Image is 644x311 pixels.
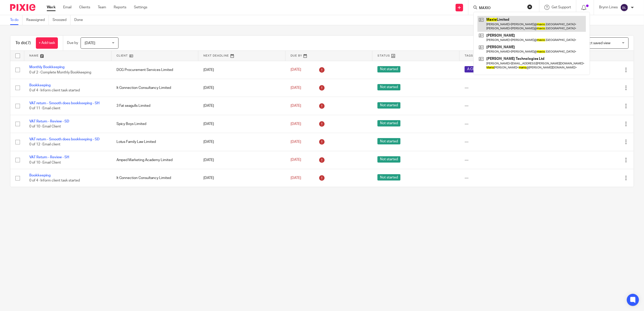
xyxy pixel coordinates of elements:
[111,151,199,169] td: Amped Marketing Academy Limited
[85,41,95,45] span: [DATE]
[465,85,542,90] div: ---
[29,179,80,182] span: 0 of 4 · Inform client task started
[377,174,400,180] span: Not started
[291,176,301,180] span: [DATE]
[36,37,58,49] a: + Add task
[198,61,285,79] td: [DATE]
[465,54,473,57] span: Tags
[29,101,100,105] a: VAT return - Smooth does bookkeeping - SH
[111,133,199,151] td: Lotus Family Law Limited
[465,66,482,72] span: A Client
[527,4,532,9] button: Clear
[465,103,542,108] div: ---
[620,4,628,12] img: svg%3E
[63,5,71,10] a: Email
[599,5,618,10] p: Brynn Lines
[465,175,542,180] div: ---
[29,161,61,164] span: 0 of 10 · Email Client
[111,169,199,187] td: It Connection Consultancy Limited
[53,15,70,25] a: Snoozed
[111,79,199,97] td: It Connection Consultancy Limited
[29,143,60,146] span: 0 of 12 · Email client
[198,115,285,133] td: [DATE]
[291,158,301,162] span: [DATE]
[377,156,400,163] span: Not started
[198,79,285,97] td: [DATE]
[29,155,69,159] a: VAT Return - Review - SH
[114,5,126,10] a: Reports
[79,5,90,10] a: Clients
[291,122,301,126] span: [DATE]
[198,97,285,115] td: [DATE]
[377,66,400,72] span: Not started
[29,120,69,123] a: VAT Return - Review - SD
[465,121,542,126] div: ---
[29,107,60,110] span: 0 of 11 · Email client
[111,115,199,133] td: Spicy Boys Limited
[291,86,301,90] span: [DATE]
[582,41,610,45] span: Select saved view
[29,125,61,128] span: 0 of 10 · Email Client
[47,5,56,10] a: Work
[10,15,22,25] a: To do
[29,65,64,69] a: Monthly Bookkeeping
[67,40,78,45] p: Due by
[98,5,106,10] a: Team
[377,84,400,90] span: Not started
[10,4,35,11] img: Pixie
[29,138,100,141] a: VAT return - Smooth does bookkeeping - SD
[198,151,285,169] td: [DATE]
[198,169,285,187] td: [DATE]
[26,41,31,45] span: (7)
[198,133,285,151] td: [DATE]
[465,139,542,144] div: ---
[377,138,400,144] span: Not started
[29,84,51,87] a: Bookkeeping
[29,71,91,74] span: 0 of 2 · Complete Monthly Bookkeeping
[291,104,301,108] span: [DATE]
[552,6,571,9] span: Get Support
[29,89,80,92] span: 0 of 4 · Inform client task started
[111,97,199,115] td: 3 Fat seagulls Limited
[377,120,400,126] span: Not started
[26,15,49,25] a: Reassigned
[134,5,147,10] a: Settings
[291,140,301,144] span: [DATE]
[465,158,542,163] div: ---
[74,15,87,25] a: Done
[29,174,51,177] a: Bookkeeping
[479,6,524,11] input: Search
[111,61,199,79] td: DCG Procurement Services Limited
[15,40,31,46] h1: To do
[291,68,301,72] span: [DATE]
[377,102,400,109] span: Not started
